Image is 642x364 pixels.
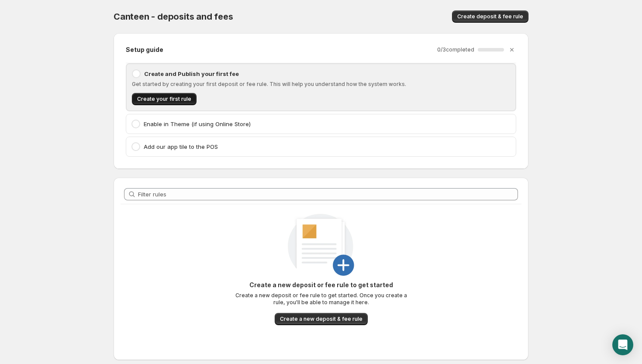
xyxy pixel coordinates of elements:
[126,45,163,54] h2: Setup guide
[234,292,408,306] p: Create a new deposit or fee rule to get started. Once you create a rule, you'll be able to manage...
[612,334,633,355] div: Open Intercom Messenger
[114,11,233,22] span: Canteen - deposits and fees
[144,120,511,128] p: Enable in Theme (if using Online Store)
[280,316,362,323] span: Create a new deposit & fee rule
[144,142,511,151] p: Add our app tile to the POS
[132,81,510,88] p: Get started by creating your first deposit or fee rule. This will help you understand how the sys...
[457,13,523,20] span: Create deposit & fee rule
[275,313,368,325] button: Create a new deposit & fee rule
[144,69,510,78] p: Create and Publish your first fee
[234,281,408,289] p: Create a new deposit or fee rule to get started
[138,188,518,200] input: Filter rules
[506,44,518,56] button: Dismiss setup guide
[452,10,528,23] button: Create deposit & fee rule
[132,93,197,105] button: Create your first rule
[437,46,474,53] p: 0 / 3 completed
[137,96,191,103] span: Create your first rule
